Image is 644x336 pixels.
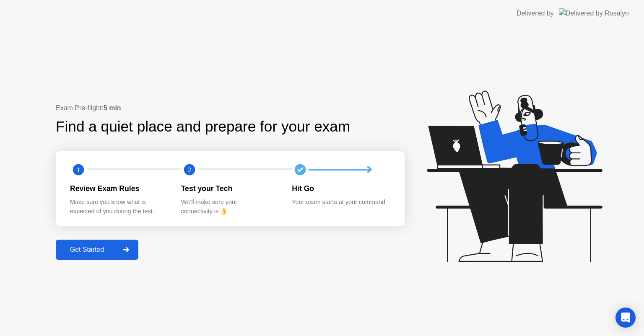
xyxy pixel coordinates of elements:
text: 1 [77,166,80,174]
button: Get Started [56,240,138,260]
div: Exam Pre-flight: [56,103,405,113]
div: Open Intercom Messenger [615,308,636,328]
div: Hit Go [292,183,390,194]
div: Find a quiet place and prepare for your exam [56,116,351,138]
div: Test your Tech [181,183,279,194]
img: Delivered by Rosalyn [559,8,629,18]
div: Delivered by [517,8,554,18]
text: 2 [188,166,191,174]
div: We’ll make sure your connectivity is 👌 [181,198,279,216]
div: Your exam starts at your command [292,198,390,207]
div: Review Exam Rules [70,183,168,194]
div: Make sure you know what is expected of you during the test. [70,198,168,216]
div: Get Started [58,246,116,253]
b: 5 min [104,104,121,111]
